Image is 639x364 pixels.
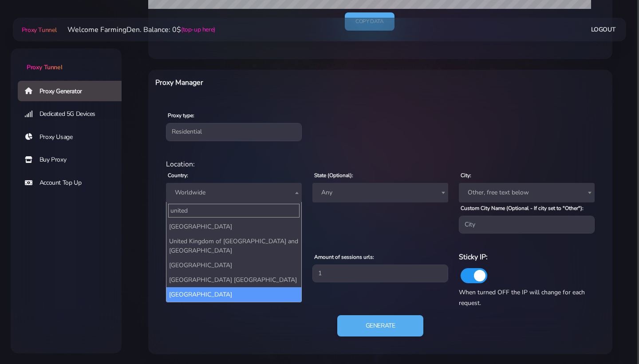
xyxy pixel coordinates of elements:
[166,183,302,202] span: Worldwide
[27,63,62,71] span: Proxy Tunnel
[168,204,300,218] input: Search
[459,288,585,307] span: When turned OFF the IP will change for each request.
[461,204,584,212] label: Custom City Name (Optional - If city set to "Other"):
[171,186,296,199] span: Worldwide
[337,315,424,336] button: Generate
[161,159,600,170] div: Location:
[18,127,129,147] a: Proxy Usage
[591,21,616,38] a: Logout
[18,150,129,170] a: Buy Proxy
[314,171,353,179] label: State (Optional):
[22,26,57,34] span: Proxy Tunnel
[314,253,374,261] label: Amount of sessions urls:
[312,183,448,202] span: Any
[168,111,194,119] label: Proxy type:
[11,48,122,72] a: Proxy Tunnel
[459,216,595,233] input: City
[57,24,215,35] li: Welcome FarmingDen. Balance: 0$
[318,186,443,199] span: Any
[464,186,589,199] span: Other, free text below
[168,171,188,179] label: Country:
[161,241,600,251] div: Proxy Settings:
[181,25,215,34] a: (top-up here)
[461,171,471,179] label: City:
[18,81,129,101] a: Proxy Generator
[508,219,628,353] iframe: Webchat Widget
[166,287,301,302] li: [GEOGRAPHIC_DATA]
[166,273,301,287] li: [GEOGRAPHIC_DATA] [GEOGRAPHIC_DATA]
[20,23,57,37] a: Proxy Tunnel
[166,234,301,258] li: United Kingdom of [GEOGRAPHIC_DATA] and [GEOGRAPHIC_DATA]
[166,258,301,273] li: [GEOGRAPHIC_DATA]
[345,12,394,31] a: Copy data
[18,104,129,124] a: Dedicated 5G Devices
[459,251,595,263] h6: Sticky IP:
[155,77,414,88] h6: Proxy Manager
[459,183,595,202] span: Other, free text below
[166,219,301,234] li: [GEOGRAPHIC_DATA]
[18,173,129,193] a: Account Top Up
